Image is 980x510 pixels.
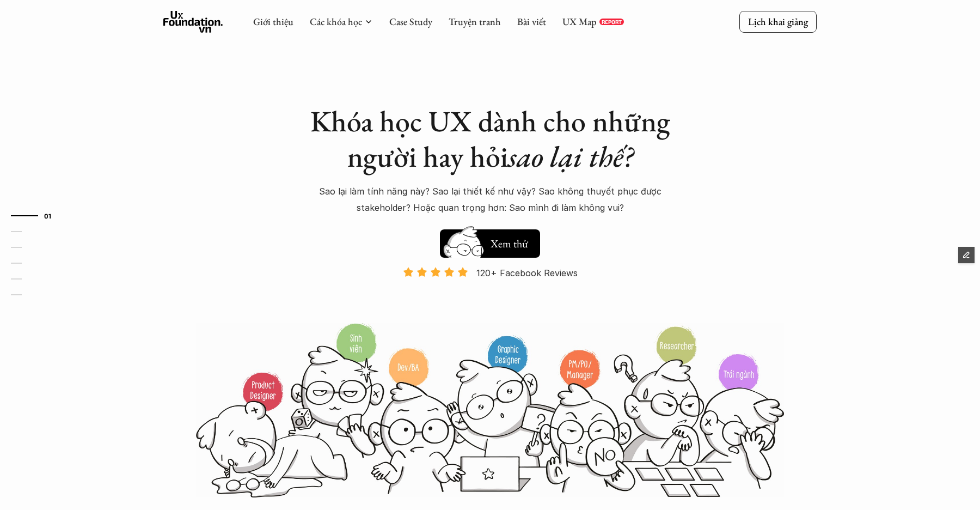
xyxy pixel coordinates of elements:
a: Case Study [389,15,432,28]
h5: Xem thử [489,236,529,251]
a: Bài viết [517,15,546,28]
a: Các khóa học [310,15,362,28]
a: Xem thử [440,224,540,258]
a: REPORT [599,19,624,25]
h1: Khóa học UX dành cho những người hay hỏi [299,104,681,174]
p: Lịch khai giảng [748,15,808,28]
a: 01 [11,209,63,222]
a: 120+ Facebook Reviews [393,266,587,321]
p: Sao lại làm tính năng này? Sao lại thiết kế như vậy? Sao không thuyết phục được stakeholder? Hoặc... [299,183,681,216]
p: REPORT [602,19,622,25]
button: Edit Framer Content [958,247,975,263]
em: sao lại thế? [508,137,633,175]
a: Lịch khai giảng [739,11,817,32]
a: UX Map [562,15,597,28]
a: Truyện tranh [449,15,501,28]
a: Giới thiệu [253,15,293,28]
p: 120+ Facebook Reviews [476,265,578,281]
strong: 01 [44,211,52,219]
